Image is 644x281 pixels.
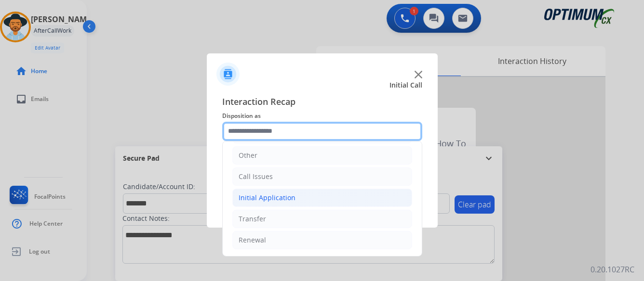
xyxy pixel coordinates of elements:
[216,63,240,86] img: contactIcon
[239,151,257,160] div: Other
[239,193,295,203] div: Initial Application
[239,214,266,224] div: Transfer
[590,264,634,275] p: 0.20.1027RC
[389,80,422,90] span: Initial Call
[239,235,266,245] div: Renewal
[222,110,422,122] span: Disposition as
[222,95,422,110] span: Interaction Recap
[239,172,273,181] div: Call Issues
